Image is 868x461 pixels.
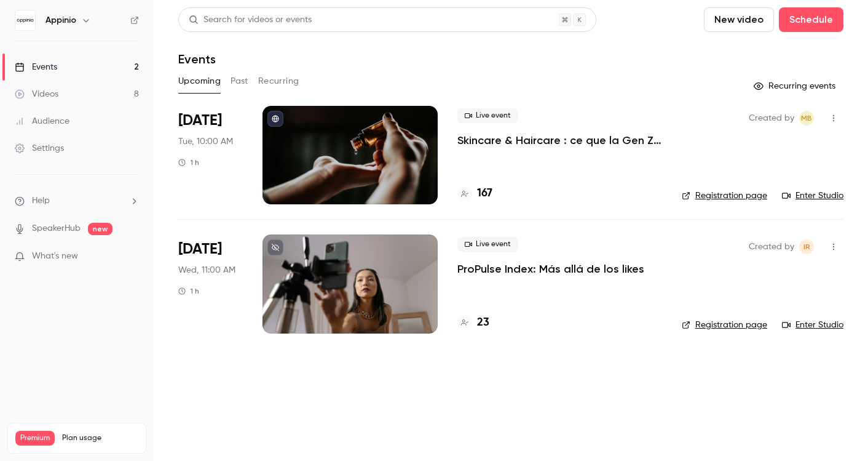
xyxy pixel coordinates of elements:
[231,71,248,91] button: Past
[32,222,81,235] a: SpeakerHub
[178,235,243,333] div: Sep 17 Wed, 12:00 PM (Europe/Madrid)
[178,135,233,148] span: Tue, 10:00 AM
[457,237,518,252] span: Live event
[15,88,58,100] div: Videos
[457,133,662,148] a: Skincare & Haircare : ce que la Gen Z attend vraiment des marques
[457,262,644,276] a: ProPulse Index: Más allá de los likes
[178,286,199,296] div: 1 h
[15,61,57,73] div: Events
[682,319,767,331] a: Registration page
[15,142,64,154] div: Settings
[749,239,794,254] span: Created by
[178,264,235,276] span: Wed, 11:00 AM
[178,111,222,130] span: [DATE]
[178,106,243,204] div: Sep 9 Tue, 11:00 AM (Europe/Paris)
[15,431,55,446] span: Premium
[477,185,492,202] h4: 167
[801,111,812,126] span: MB
[178,239,222,259] span: [DATE]
[799,239,814,254] span: Isabella Rentería Berrospe
[15,194,139,207] li: help-dropdown-opener
[62,433,138,443] span: Plan usage
[457,185,492,202] a: 167
[704,7,774,32] button: New video
[749,111,794,126] span: Created by
[799,111,814,126] span: Margot Bres
[32,250,78,263] span: What's new
[682,190,767,202] a: Registration page
[782,319,843,331] a: Enter Studio
[32,194,50,207] span: Help
[748,76,843,96] button: Recurring events
[88,223,112,235] span: new
[45,14,76,26] h6: Appinio
[457,108,518,123] span: Live event
[178,71,221,91] button: Upcoming
[178,52,216,66] h1: Events
[477,315,489,331] h4: 23
[15,115,69,127] div: Audience
[457,315,489,331] a: 23
[782,190,843,202] a: Enter Studio
[258,71,299,91] button: Recurring
[803,239,810,254] span: IR
[189,14,312,26] div: Search for videos or events
[15,10,35,30] img: Appinio
[178,158,199,167] div: 1 h
[779,7,843,32] button: Schedule
[124,251,139,262] iframe: Noticeable Trigger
